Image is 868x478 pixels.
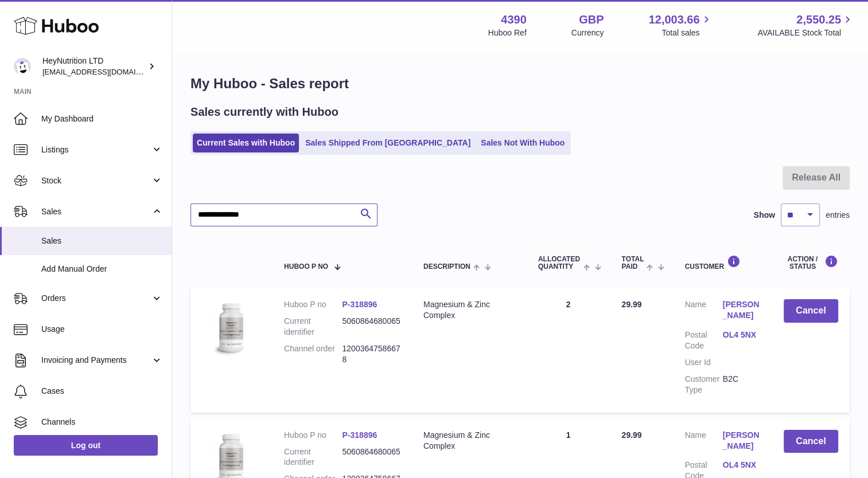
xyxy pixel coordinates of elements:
div: Action / Status [784,255,838,271]
span: AVAILABLE Stock Total [757,28,854,38]
div: Customer [684,255,760,271]
div: Huboo Ref [488,28,527,38]
dt: Name [684,430,722,455]
span: Add Manual Order [41,264,163,275]
strong: GBP [579,12,604,28]
img: info@heynutrition.com [14,58,31,75]
span: Description [423,263,470,271]
span: entries [826,210,850,221]
span: 29.99 [621,430,641,440]
label: Show [754,210,775,221]
span: 12,003.66 [648,12,699,28]
a: [PERSON_NAME] [723,430,761,452]
div: Magnesium & Zinc Complex [423,299,515,321]
dt: Channel order [284,343,342,365]
div: Currency [571,28,604,38]
dt: User Id [684,357,722,368]
a: Current Sales with Huboo [193,134,299,152]
dt: Current identifier [284,316,342,338]
span: Invoicing and Payments [41,355,151,366]
h2: Sales currently with Huboo [190,104,338,120]
dt: Name [684,299,722,324]
h1: My Huboo - Sales report [190,75,850,93]
div: Magnesium & Zinc Complex [423,430,515,452]
button: Cancel [784,430,838,453]
dt: Huboo P no [284,299,342,310]
dd: B2C [723,374,761,395]
a: Log out [14,435,158,456]
span: Usage [41,324,163,335]
a: Sales Not With Huboo [477,134,569,152]
span: Total paid [621,256,644,271]
a: 12,003.66 Total sales [648,12,713,38]
dd: 12003647586678 [342,343,400,365]
div: HeyNutrition LTD [42,56,146,77]
a: P-318896 [342,430,377,440]
dt: Huboo P no [284,430,342,441]
span: Stock [41,175,151,186]
span: Cases [41,386,163,397]
a: OL4 5NX [723,460,761,471]
span: Huboo P no [284,263,328,271]
img: 43901725567059.jpg [202,299,259,356]
a: Sales Shipped From [GEOGRAPHIC_DATA] [301,134,474,152]
span: Channels [41,417,163,428]
span: 2,550.25 [796,12,841,28]
a: 2,550.25 AVAILABLE Stock Total [757,12,854,38]
span: Total sales [661,28,713,38]
dt: Postal Code [684,330,722,351]
span: ALLOCATED Quantity [538,256,581,271]
a: P-318896 [342,300,377,309]
dd: 5060864680065 [342,316,400,338]
dt: Customer Type [684,374,722,395]
span: 29.99 [621,300,641,309]
a: [PERSON_NAME] [723,299,761,321]
dt: Current identifier [284,446,342,468]
dd: 5060864680065 [342,446,400,468]
span: Orders [41,293,151,304]
a: OL4 5NX [723,330,761,340]
span: Sales [41,236,163,246]
button: Cancel [784,299,838,323]
strong: 4390 [501,12,527,28]
td: 2 [527,288,610,412]
span: My Dashboard [41,113,163,124]
span: Listings [41,144,151,155]
span: [EMAIL_ADDRESS][DOMAIN_NAME] [42,67,169,76]
span: Sales [41,206,151,217]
